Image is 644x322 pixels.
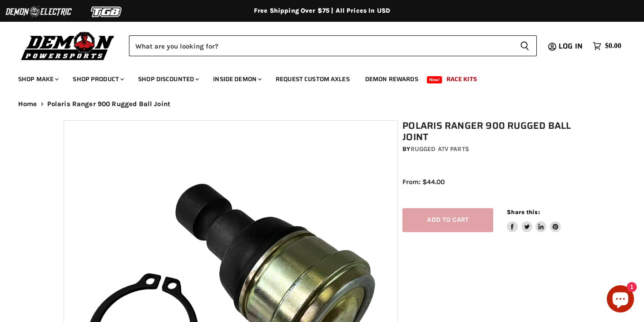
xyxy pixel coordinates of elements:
[402,144,585,154] div: by
[605,42,621,50] span: $0.00
[427,76,442,83] span: New!
[206,70,267,88] a: Inside Demon
[411,145,469,153] a: Rugged ATV Parts
[5,3,73,20] img: Demon Electric Logo 2
[440,70,484,88] a: Race Kits
[588,39,626,53] a: $0.00
[559,40,583,52] span: Log in
[47,100,170,108] span: Polaris Ranger 900 Rugged Ball Joint
[513,35,537,56] button: Search
[507,209,540,215] span: Share this:
[18,29,118,62] img: Demon Powersports
[129,35,513,56] input: Search
[358,70,425,88] a: Demon Rewards
[11,66,619,88] ul: Main menu
[131,70,204,88] a: Shop Discounted
[402,120,585,143] h1: Polaris Ranger 900 Rugged Ball Joint
[555,42,588,50] a: Log in
[507,208,561,232] aside: Share this:
[129,35,537,56] form: Product
[73,3,141,20] img: TGB Logo 2
[269,70,357,88] a: Request Custom Axles
[402,178,445,186] span: From: $44.00
[18,100,37,108] a: Home
[604,285,637,315] inbox-online-store-chat: Shopify online store chat
[66,70,129,88] a: Shop Product
[11,70,64,88] a: Shop Make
